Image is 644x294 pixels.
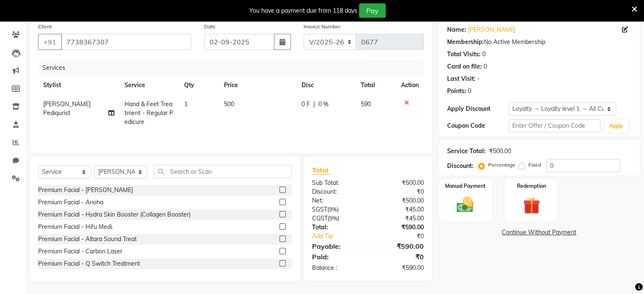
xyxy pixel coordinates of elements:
[368,214,430,223] div: ₹45.00
[447,162,473,170] div: Discount:
[468,25,515,34] a: [PERSON_NAME]
[301,100,310,109] span: 0 F
[38,210,191,219] div: Premium Facial - Hydra Skin Booster (Collagen Booster)
[312,206,327,213] span: SGST
[447,50,481,59] div: Total Visits:
[38,235,137,244] div: Premium Facial - Altara Sound Treat
[38,186,133,195] div: Premium Facial - [PERSON_NAME]
[528,161,541,169] label: Fixed
[356,76,396,95] th: Total
[468,87,471,96] div: 0
[179,76,219,95] th: Qty
[39,60,430,76] div: Services
[447,104,509,113] div: Apply Discount
[306,223,368,232] div: Total:
[318,100,329,109] span: 0 %
[489,147,511,156] div: ₹500.00
[306,241,368,251] div: Payable:
[361,100,371,108] span: 590
[604,120,628,132] button: Apply
[224,100,234,108] span: 500
[368,179,430,187] div: ₹500.00
[477,74,480,83] div: -
[204,23,216,30] label: Date
[219,76,296,95] th: Price
[517,182,546,190] label: Redemption
[368,223,430,232] div: ₹590.00
[518,195,545,216] img: _gift.svg
[368,252,430,262] div: ₹0
[306,232,378,241] a: Add Tip
[306,205,368,214] div: ( )
[378,232,430,241] div: ₹0
[38,247,122,256] div: Premium Facial - Carbon Laser
[249,6,357,15] div: You have a payment due from 118 days
[447,62,482,71] div: Card on file:
[184,100,188,108] span: 1
[368,205,430,214] div: ₹45.00
[447,38,631,47] div: No Active Membership
[312,214,328,222] span: CGST
[451,195,479,214] img: _cash.svg
[359,3,386,18] button: Pay
[38,223,113,231] div: Premium Facial - Hifu Medi.
[368,241,430,251] div: ₹590.00
[43,100,91,117] span: [PERSON_NAME] Pediqurist
[329,206,337,213] span: 9%
[306,179,368,187] div: Sub Total:
[368,187,430,196] div: ₹0
[509,119,601,132] input: Enter Offer / Coupon Code
[313,100,315,109] span: |
[447,25,466,34] div: Name:
[484,62,487,71] div: 0
[447,147,486,156] div: Service Total:
[124,100,173,126] span: Hand & Feet Treatment - Regular Pedicure
[368,264,430,272] div: ₹590.00
[447,74,475,83] div: Last Visit:
[482,50,486,59] div: 0
[447,121,509,130] div: Coupon Code
[306,252,368,262] div: Paid:
[61,34,191,50] input: Search by Name/Mobile/Email/Code
[447,38,484,47] div: Membership:
[488,161,515,169] label: Percentage
[38,23,52,30] label: Client
[306,187,368,196] div: Discount:
[38,198,103,207] div: Premium Facial - Anoha
[38,259,140,268] div: Premium Facial - Q Switch Treatment
[445,182,486,190] label: Manual Payment
[38,34,62,50] button: +91
[296,76,356,95] th: Disc
[396,76,424,95] th: Action
[447,87,466,96] div: Points:
[368,196,430,205] div: ₹500.00
[119,76,179,95] th: Service
[154,165,292,178] input: Search or Scan
[440,228,638,237] a: Continue Without Payment
[306,214,368,223] div: ( )
[306,264,368,272] div: Balance :
[38,76,119,95] th: Stylist
[304,23,340,30] label: Invoice Number
[312,166,332,175] span: Total
[306,196,368,205] div: Net:
[329,215,337,222] span: 9%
